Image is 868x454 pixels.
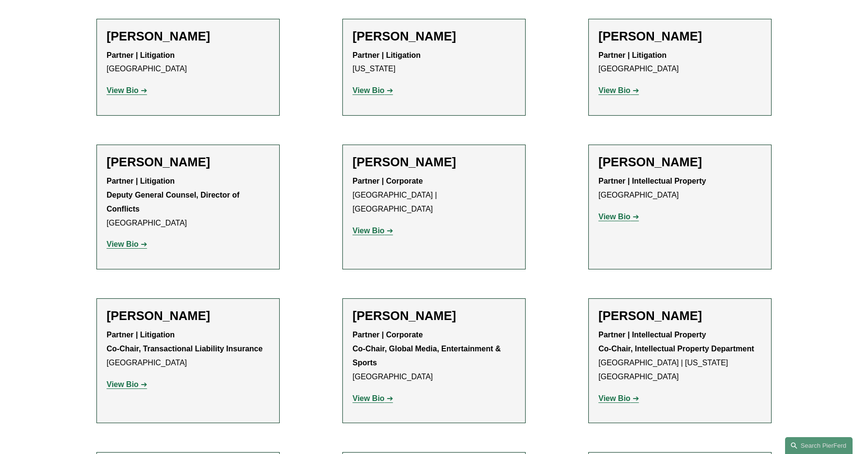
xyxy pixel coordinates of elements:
strong: Partner | Litigation [107,331,175,339]
strong: Partner | Corporate [353,177,423,185]
strong: View Bio [353,394,384,402]
a: View Bio [353,227,393,235]
p: [GEOGRAPHIC_DATA] [107,174,270,230]
strong: Partner | Corporate Co-Chair, Global Media, Entertainment & Sports [353,331,503,367]
a: View Bio [107,240,147,248]
strong: Partner | Litigation Deputy General Counsel, Director of Conflicts [107,177,242,213]
h2: [PERSON_NAME] [107,308,270,323]
a: View Bio [107,380,147,388]
h2: [PERSON_NAME] [598,155,761,170]
strong: View Bio [598,86,630,94]
strong: Partner | Intellectual Property Co-Chair, Intellectual Property Department [598,331,754,353]
h2: [PERSON_NAME] [353,29,515,44]
strong: View Bio [598,394,630,402]
a: Search this site [785,437,853,454]
p: [GEOGRAPHIC_DATA] [598,174,761,202]
a: View Bio [598,86,639,94]
a: View Bio [598,213,639,221]
h2: [PERSON_NAME] [353,308,515,323]
h2: [PERSON_NAME] [107,29,270,44]
strong: Partner | Litigation [107,51,175,59]
strong: Co-Chair, Transactional Liability Insurance [107,345,263,353]
h2: [PERSON_NAME] [107,155,270,170]
strong: Partner | Litigation [598,51,666,59]
p: [GEOGRAPHIC_DATA] [353,328,515,384]
strong: View Bio [107,240,138,248]
strong: Partner | Intellectual Property [598,177,706,185]
p: [US_STATE] [353,49,515,77]
h2: [PERSON_NAME] [598,29,761,44]
a: View Bio [353,86,393,94]
a: View Bio [353,394,393,402]
p: [GEOGRAPHIC_DATA] [107,328,270,370]
h2: [PERSON_NAME] [598,308,761,323]
strong: View Bio [107,86,138,94]
p: [GEOGRAPHIC_DATA] [598,49,761,77]
p: [GEOGRAPHIC_DATA] | [US_STATE][GEOGRAPHIC_DATA] [598,328,761,384]
h2: [PERSON_NAME] [353,155,515,170]
strong: View Bio [598,213,630,221]
p: [GEOGRAPHIC_DATA] [107,49,270,77]
strong: Partner | Litigation [353,51,420,59]
strong: View Bio [353,86,384,94]
p: [GEOGRAPHIC_DATA] | [GEOGRAPHIC_DATA] [353,174,515,216]
strong: View Bio [107,380,138,388]
a: View Bio [598,394,639,402]
a: View Bio [107,86,147,94]
strong: View Bio [353,227,384,235]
